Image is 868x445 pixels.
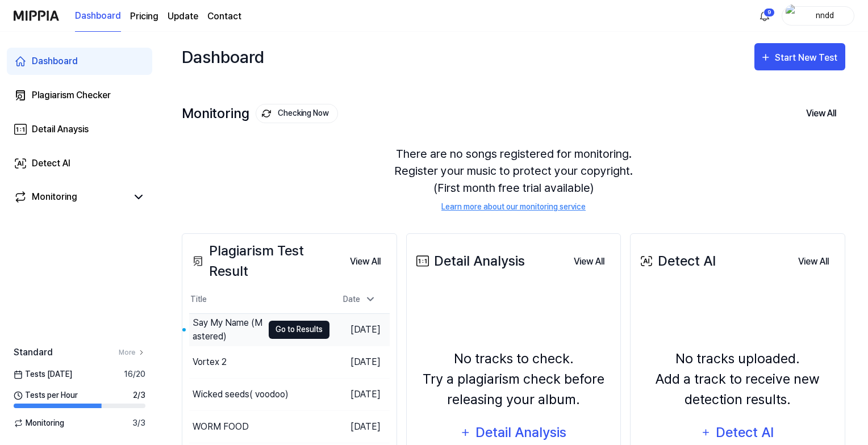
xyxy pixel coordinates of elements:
button: View All [341,250,390,273]
button: profilenndd [782,6,854,26]
button: View All [797,102,845,125]
div: Detail Analysis [414,251,525,271]
td: [DATE] [329,313,390,346]
div: Wicked seeds( voodoo) [193,388,289,401]
img: profile [786,5,799,27]
a: Detect AI [7,150,152,177]
div: WORM FOOD [193,420,249,434]
button: 알림9 [756,7,774,25]
td: [DATE] [329,410,390,443]
span: Tests [DATE] [14,368,72,380]
div: Vortex 2 [193,355,227,369]
span: 3 / 3 [132,417,145,429]
span: 2 / 3 [133,389,145,401]
div: nndd [803,9,847,22]
button: View All [565,250,614,273]
div: There are no songs registered for monitoring. Register your music to protect your copyright. (Fir... [182,132,845,226]
a: Detail Anaysis [7,116,152,143]
th: Title [189,286,329,313]
div: Detect AI [32,157,70,170]
div: Monitoring [182,104,338,123]
div: Detail Analysis [475,422,567,443]
button: View All [789,250,838,273]
td: [DATE] [329,378,390,410]
a: Plagiarism Checker [7,82,152,109]
div: Detect AI [637,251,716,271]
div: Dashboard [182,43,264,70]
div: Say My Name (Mastered) [193,316,263,343]
div: Plagiarism Test Result [189,241,341,282]
div: No tracks uploaded. Add a track to receive new detection results. [637,349,838,410]
button: Start New Test [754,43,845,70]
button: Checking Now [256,104,338,123]
a: View All [565,250,614,273]
div: No tracks to check. Try a plagiarism check before releasing your album. [414,349,614,410]
span: Tests per Hour [14,389,78,401]
div: Monitoring [32,190,77,204]
a: View All [789,250,838,273]
img: 알림 [758,9,771,23]
a: Dashboard [75,1,121,32]
a: Update [168,10,198,23]
a: Learn more about our monitoring service [441,201,586,213]
div: Detail Anaysis [32,123,89,136]
a: Dashboard [7,48,152,75]
div: Start New Test [775,51,840,65]
button: Pricing [130,10,158,23]
img: monitoring Icon [262,109,271,118]
span: 16 / 20 [124,368,145,380]
a: View All [341,250,390,273]
a: More [119,347,145,358]
td: [DATE] [329,346,390,378]
a: Contact [207,10,241,23]
div: Date [339,290,381,309]
div: Detect AI [715,422,775,443]
span: Standard [14,346,53,359]
div: 9 [763,8,775,17]
div: Plagiarism Checker [32,89,111,102]
span: Monitoring [14,417,64,429]
a: Monitoring [14,190,127,204]
button: Go to Results [269,321,329,339]
div: Dashboard [32,54,78,68]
